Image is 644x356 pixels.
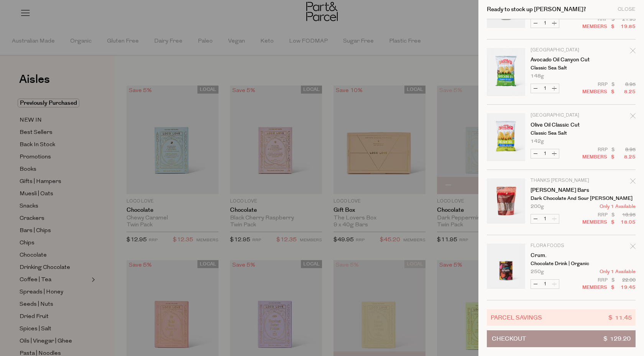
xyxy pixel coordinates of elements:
input: QTY Cacao Brain Power [540,19,550,28]
a: [PERSON_NAME] Bars [531,188,590,193]
span: $ 129.20 [603,331,631,347]
a: Olive Oil Classic Cut [531,122,590,128]
p: Dark Chocolate and Sour [PERSON_NAME] [531,196,590,201]
span: Only 1 Available [600,204,636,209]
a: Crum. [531,253,590,258]
span: 148g [531,74,544,79]
div: Remove Olive Oil Classic Cut [630,112,636,122]
h2: Ready to stock up [PERSON_NAME]? [487,7,586,12]
input: QTY Crum. [540,280,550,288]
input: QTY Darl Bars [540,214,550,223]
p: Flora Foods [531,244,590,248]
button: Checkout$ 129.20 [487,330,636,347]
span: 200g [531,204,544,209]
p: [GEOGRAPHIC_DATA] [531,48,590,53]
span: 142g [531,139,544,144]
div: Close [618,7,636,12]
a: Avocado Oil Canyon Cut [531,57,590,63]
input: QTY Olive Oil Classic Cut [540,149,550,158]
p: Classic Sea Salt [531,66,590,71]
p: [GEOGRAPHIC_DATA] [531,113,590,118]
span: Checkout [492,331,526,347]
div: Remove Darl Bars [630,177,636,188]
span: Parcel Savings [491,313,542,322]
span: Only 1 Available [600,269,636,274]
div: Remove Avocado Oil Canyon Cut [630,47,636,57]
p: Chocolate Drink | Organic [531,261,590,266]
p: Thanks [PERSON_NAME] [531,178,590,183]
span: 250g [531,269,544,274]
span: $ 11.45 [608,313,632,322]
p: Classic Sea Salt [531,131,590,136]
div: Remove Crum. [630,242,636,253]
input: QTY Avocado Oil Canyon Cut [540,84,550,93]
